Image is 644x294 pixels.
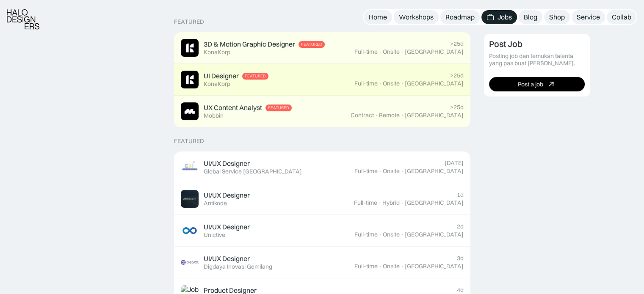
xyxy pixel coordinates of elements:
[445,13,475,22] div: Roadmap
[457,255,464,262] div: 3d
[457,191,464,198] div: 1d
[204,191,250,200] div: UI/UX Designer
[245,74,266,79] div: Featured
[354,48,378,55] div: Full-time
[354,263,378,270] div: Full-time
[405,231,464,238] div: [GEOGRAPHIC_DATA]
[544,10,570,24] a: Shop
[577,13,600,22] div: Service
[204,80,230,88] div: KonaKorp
[450,40,464,47] div: >25d
[401,80,404,87] div: ·
[379,168,382,175] div: ·
[612,13,631,22] div: Collab
[378,199,381,206] div: ·
[383,263,400,270] div: Onsite
[405,168,464,175] div: [GEOGRAPHIC_DATA]
[364,10,392,24] a: Home
[181,39,199,57] img: Job Image
[405,80,464,87] div: [GEOGRAPHIC_DATA]
[382,199,400,206] div: Hybrid
[383,80,400,87] div: Onsite
[405,112,464,119] div: [GEOGRAPHIC_DATA]
[383,48,400,55] div: Onsite
[174,96,470,127] a: Job ImageUX Content AnalystFeaturedMobbin>25dContract·Remote·[GEOGRAPHIC_DATA]
[181,253,199,271] img: Job Image
[204,103,262,112] div: UX Content Analyst
[481,10,517,24] a: Jobs
[519,10,542,24] a: Blog
[181,71,199,88] img: Job Image
[607,10,636,24] a: Collab
[401,199,404,206] div: ·
[354,199,377,206] div: Full-time
[383,168,400,175] div: Onsite
[383,231,400,238] div: Onsite
[174,64,470,96] a: Job ImageUI DesignerFeaturedKonaKorp>25dFull-time·Onsite·[GEOGRAPHIC_DATA]
[450,72,464,79] div: >25d
[401,168,404,175] div: ·
[450,104,464,111] div: >25d
[354,80,378,87] div: Full-time
[405,48,464,55] div: [GEOGRAPHIC_DATA]
[379,48,382,55] div: ·
[181,190,199,208] img: Job Image
[174,215,470,247] a: Job ImageUI/UX DesignerUnictive2dFull-time·Onsite·[GEOGRAPHIC_DATA]
[405,263,464,270] div: [GEOGRAPHIC_DATA]
[174,247,470,278] a: Job ImageUI/UX DesignerDigdaya Inovasi Gemilang3dFull-time·Onsite·[GEOGRAPHIC_DATA]
[204,159,250,168] div: UI/UX Designer
[204,168,302,175] div: Global Service [GEOGRAPHIC_DATA]
[369,13,387,22] div: Home
[549,13,565,22] div: Shop
[379,263,382,270] div: ·
[174,183,470,215] a: Job ImageUI/UX DesignerAntikode1dFull-time·Hybrid·[GEOGRAPHIC_DATA]
[181,102,199,120] img: Job Image
[181,158,199,176] img: Job Image
[440,10,480,24] a: Roadmap
[379,80,382,87] div: ·
[174,18,204,25] div: Featured
[457,223,464,230] div: 2d
[204,40,295,49] div: 3D & Motion Graphic Designer
[524,13,537,22] div: Blog
[489,77,585,91] a: Post a job
[174,32,470,64] a: Job Image3D & Motion Graphic DesignerFeaturedKonaKorp>25dFull-time·Onsite·[GEOGRAPHIC_DATA]
[354,231,378,238] div: Full-time
[354,168,378,175] div: Full-time
[518,80,543,88] div: Post a job
[204,49,230,56] div: KonaKorp
[174,137,204,145] div: Featured
[351,112,374,119] div: Contract
[489,39,522,49] div: Post Job
[204,112,224,119] div: Mobbin
[268,105,289,110] div: Featured
[204,223,250,231] div: UI/UX Designer
[301,42,322,47] div: Featured
[572,10,605,24] a: Service
[379,112,400,119] div: Remote
[204,263,272,270] div: Digdaya Inovasi Gemilang
[204,71,239,80] div: UI Designer
[401,231,404,238] div: ·
[204,200,227,207] div: Antikode
[204,231,225,239] div: Unictive
[401,112,404,119] div: ·
[401,48,404,55] div: ·
[379,231,382,238] div: ·
[457,286,464,294] div: 4d
[375,112,378,119] div: ·
[405,199,464,206] div: [GEOGRAPHIC_DATA]
[498,13,512,22] div: Jobs
[445,159,464,167] div: [DATE]
[174,151,470,183] a: Job ImageUI/UX DesignerGlobal Service [GEOGRAPHIC_DATA][DATE]Full-time·Onsite·[GEOGRAPHIC_DATA]
[399,13,434,22] div: Workshops
[489,52,585,67] div: Posting job dan temukan talenta yang pas buat [PERSON_NAME].
[181,222,199,239] img: Job Image
[401,263,404,270] div: ·
[204,254,250,263] div: UI/UX Designer
[394,10,439,24] a: Workshops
